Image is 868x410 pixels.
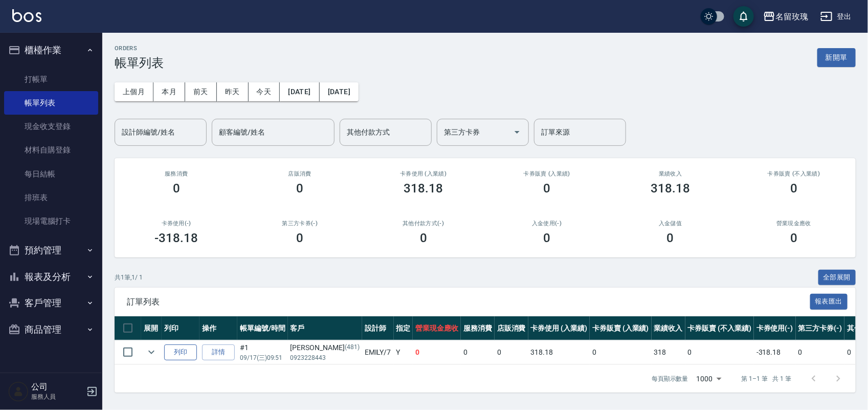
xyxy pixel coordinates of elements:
[413,316,461,340] th: 營業現金應收
[240,353,285,362] p: 09/17 (三) 09:51
[4,186,98,209] a: 排班表
[362,316,394,340] th: 設計師
[345,342,360,353] p: (481)
[543,231,550,245] h3: 0
[115,82,153,101] button: 上個月
[810,294,848,310] button: 報表匯出
[621,170,720,177] h2: 業績收入
[173,181,180,196] h3: 0
[320,82,359,101] button: [DATE]
[498,220,597,227] h2: 入金使用(-)
[115,45,164,52] h2: ORDERS
[651,181,690,196] h3: 318.18
[745,170,844,177] h2: 卡券販賣 (不入業績)
[12,9,41,22] img: Logo
[4,264,98,290] button: 報表及分析
[495,340,528,364] td: 0
[249,82,280,101] button: 今天
[733,6,754,27] button: save
[745,220,844,227] h2: 營業現金應收
[775,10,808,23] div: 名留玫瑰
[4,290,98,316] button: 客戶管理
[754,340,796,364] td: -318.18
[818,270,856,286] button: 全部展開
[413,340,461,364] td: 0
[115,56,164,70] h3: 帳單列表
[528,340,590,364] td: 318.18
[8,381,29,402] img: Person
[296,231,303,245] h3: 0
[217,82,249,101] button: 昨天
[144,344,159,360] button: expand row
[461,340,495,364] td: 0
[590,340,652,364] td: 0
[461,316,495,340] th: 服務消費
[590,316,652,340] th: 卡券販賣 (入業績)
[543,181,550,196] h3: 0
[4,237,98,264] button: 預約管理
[4,115,98,138] a: 現金收支登錄
[154,231,198,245] h3: -318.18
[251,170,350,177] h2: 店販消費
[394,316,413,340] th: 指定
[31,382,83,392] h5: 公司
[31,392,83,401] p: 服務人員
[291,342,360,353] div: [PERSON_NAME]
[495,316,528,340] th: 店販消費
[420,231,427,245] h3: 0
[652,374,688,383] p: 每頁顯示數量
[127,297,810,307] span: 訂單列表
[509,124,525,140] button: Open
[404,181,443,196] h3: 318.18
[296,181,303,196] h3: 0
[291,353,360,362] p: 0923228443
[667,231,674,245] h3: 0
[164,344,197,360] button: 列印
[817,52,856,62] a: 新開單
[4,209,98,233] a: 現場電腦打卡
[199,316,237,340] th: 操作
[754,316,796,340] th: 卡券使用(-)
[374,220,473,227] h2: 其他付款方式(-)
[362,340,394,364] td: EMILY /7
[810,296,848,306] a: 報表匯出
[4,37,98,63] button: 櫃檯作業
[374,170,473,177] h2: 卡券使用 (入業績)
[759,6,812,27] button: 名留玫瑰
[621,220,720,227] h2: 入金儲值
[251,220,350,227] h2: 第三方卡券(-)
[652,340,685,364] td: 318
[796,316,845,340] th: 第三方卡券(-)
[4,91,98,115] a: 帳單列表
[127,170,226,177] h3: 服務消費
[685,340,754,364] td: 0
[162,316,199,340] th: 列印
[4,162,98,186] a: 每日結帳
[817,48,856,67] button: 新開單
[693,365,725,393] div: 1000
[185,82,217,101] button: 前天
[816,7,856,26] button: 登出
[280,82,319,101] button: [DATE]
[288,316,362,340] th: 客戶
[685,316,754,340] th: 卡券販賣 (不入業績)
[127,220,226,227] h2: 卡券使用(-)
[4,316,98,343] button: 商品管理
[796,340,845,364] td: 0
[498,170,597,177] h2: 卡券販賣 (入業績)
[237,340,288,364] td: #1
[652,316,685,340] th: 業績收入
[790,231,797,245] h3: 0
[528,316,590,340] th: 卡券使用 (入業績)
[141,316,162,340] th: 展開
[202,344,235,360] a: 詳情
[742,374,791,383] p: 第 1–1 筆 共 1 筆
[4,138,98,162] a: 材料自購登錄
[4,68,98,91] a: 打帳單
[790,181,797,196] h3: 0
[153,82,185,101] button: 本月
[115,273,143,282] p: 共 1 筆, 1 / 1
[237,316,288,340] th: 帳單編號/時間
[394,340,413,364] td: Y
